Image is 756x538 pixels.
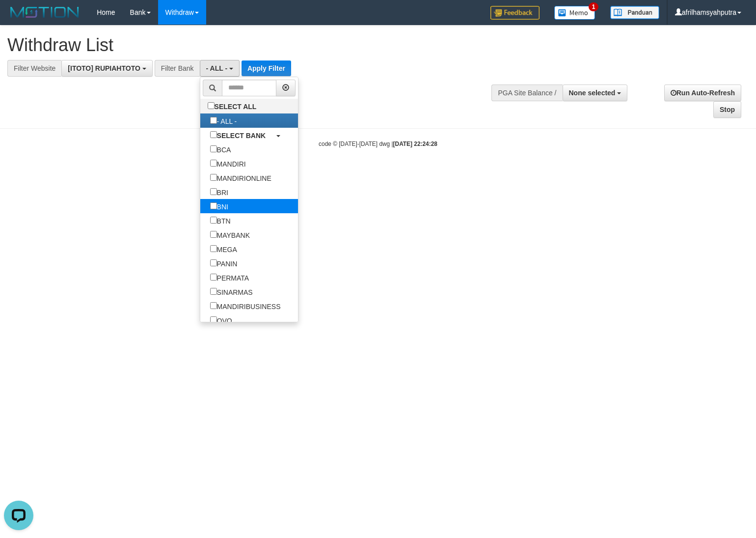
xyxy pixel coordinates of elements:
input: MANDIRIBUSINESS [210,302,217,309]
label: MAYBANK [200,227,260,242]
img: Button%20Memo.svg [554,6,595,20]
input: - ALL - [210,117,217,124]
input: SELECT BANK [210,131,217,138]
button: [ITOTO] RUPIAHTOTO [61,60,152,77]
input: PERMATA [210,274,217,281]
input: MANDIRI [210,160,217,167]
input: OVO [210,316,217,323]
input: BRI [210,188,217,195]
button: Open LiveChat chat widget [4,4,33,33]
div: PGA Site Balance / [491,85,562,101]
label: MEGA [200,242,247,256]
label: BNI [200,199,238,213]
div: Filter Website [7,60,61,77]
img: panduan.png [610,6,659,19]
label: MANDIRIBUSINESS [200,299,291,313]
a: SELECT BANK [200,128,298,142]
label: OVO [200,313,242,327]
b: SELECT BANK [217,132,266,140]
strong: [DATE] 22:24:28 [393,141,437,147]
label: BRI [200,185,238,199]
a: Run Auto-Refresh [664,85,741,101]
input: MEGA [210,245,217,252]
small: code © [DATE]-[DATE] dwg | [319,141,437,147]
span: [ITOTO] RUPIAHTOTO [68,64,140,72]
label: SELECT ALL [200,99,267,113]
span: - ALL - [206,64,228,72]
label: SINARMAS [200,284,263,299]
input: BNI [210,202,217,209]
label: MANDIRIONLINE [200,170,281,185]
input: MANDIRIONLINE [210,174,217,181]
input: MAYBANK [210,231,217,238]
button: Apply Filter [242,60,291,76]
img: Feedback.jpg [490,6,540,20]
div: Filter Bank [155,60,200,77]
label: - ALL - [200,113,247,128]
span: None selected [569,89,616,97]
input: BCA [210,145,217,152]
label: BCA [200,142,241,156]
img: MOTION_logo.png [7,5,82,20]
input: BTN [210,217,217,224]
label: PANIN [200,256,247,270]
input: SELECT ALL [208,102,215,109]
button: None selected [563,85,628,101]
h1: Withdraw List [7,35,494,55]
span: 1 [589,2,599,11]
input: SINARMAS [210,288,217,295]
a: Stop [713,101,741,118]
label: BTN [200,213,241,227]
label: PERMATA [200,270,259,284]
label: MANDIRI [200,156,256,170]
button: - ALL - [200,60,240,77]
input: PANIN [210,259,217,266]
